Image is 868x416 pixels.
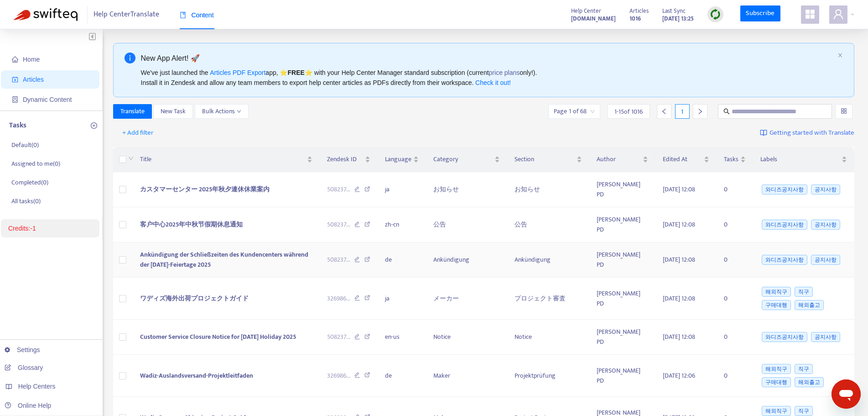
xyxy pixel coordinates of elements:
span: 508237 ... [327,255,350,265]
iframe: 메시징 창을 시작하는 버튼 [832,379,861,409]
span: 해외직구 [762,287,791,297]
td: Notice [507,320,589,355]
span: 구매대행 [762,300,791,310]
b: FREE [287,69,304,76]
img: Swifteq [14,8,78,21]
img: sync.dc5367851b00ba804db3.png [710,9,721,20]
span: 공지사항 [811,220,840,230]
span: + Add filter [122,127,154,138]
span: Ankündigung der Schließzeiten des Kundencenters während der [DATE]-Feiertage 2025 [140,249,308,270]
span: down [237,109,241,114]
span: New Task [161,106,186,116]
td: 0 [717,172,753,207]
a: Settings [5,346,40,353]
span: カスタマーセンター 2025年秋夕連休休業案内 [140,184,270,195]
span: 와디즈공지사항 [762,184,807,195]
td: [PERSON_NAME] PD [589,242,655,278]
td: Projektprüfung [507,355,589,397]
a: Online Help [5,402,51,409]
span: Translate [120,106,145,116]
span: home [12,56,18,63]
th: Section [507,147,589,172]
a: Getting started with Translate [760,126,854,140]
td: Ankündigung [507,242,589,278]
p: Completed ( 0 ) [11,178,48,187]
td: Ankündigung [426,242,507,278]
th: Author [589,147,655,172]
span: down [128,156,134,161]
span: 와디즈공지사항 [762,332,807,342]
span: Category [433,154,493,164]
span: user [833,9,844,20]
span: Labels [760,154,840,164]
span: 1 - 15 of 1016 [614,107,643,116]
span: [DATE] 12:08 [663,219,695,230]
div: New App Alert! 🚀 [141,53,834,64]
a: Credits:-1 [8,225,36,232]
strong: [DOMAIN_NAME] [571,14,616,24]
div: 1 [675,104,690,119]
span: Articles [23,76,44,83]
span: 해외직구 [762,406,791,416]
span: 와디즈공지사항 [762,220,807,230]
td: 0 [717,207,753,242]
span: 직구 [795,364,813,374]
span: 326986 ... [327,371,350,381]
span: [DATE] 12:08 [663,332,695,342]
span: Author [597,154,640,164]
span: Help Centers [18,383,56,390]
button: New Task [153,104,193,119]
th: Category [426,147,507,172]
span: Dynamic Content [23,96,72,103]
td: 0 [717,278,753,320]
span: plus-circle [91,122,97,129]
td: 0 [717,320,753,355]
span: 공지사항 [811,255,840,265]
th: Zendesk ID [320,147,378,172]
span: book [180,12,186,18]
td: Maker [426,355,507,397]
span: 508237 ... [327,220,350,230]
p: Assigned to me ( 0 ) [11,159,60,169]
span: Articles [629,6,649,16]
span: container [12,96,18,103]
span: Customer Service Closure Notice for [DATE] Holiday 2025 [140,332,296,342]
td: 0 [717,355,753,397]
span: Title [140,154,305,164]
span: 공지사항 [811,184,840,195]
span: [DATE] 12:06 [663,370,695,381]
span: 해외출고 [795,377,824,387]
th: Language [378,147,426,172]
td: ja [378,278,426,320]
span: 508237 ... [327,184,350,195]
span: right [697,108,703,115]
span: 326986 ... [327,294,350,304]
span: [DATE] 12:08 [663,184,695,195]
a: Subscribe [740,5,780,22]
img: image-link [760,129,767,137]
span: 508237 ... [327,332,350,342]
td: en-us [378,320,426,355]
td: zh-cn [378,207,426,242]
td: [PERSON_NAME] PD [589,278,655,320]
span: Help Center Translate [94,6,159,23]
span: Language [385,154,411,164]
td: ja [378,172,426,207]
span: left [661,108,667,115]
button: Bulk Actionsdown [195,104,249,119]
span: Home [23,56,40,63]
th: Tasks [717,147,753,172]
td: プロジェクト審査 [507,278,589,320]
td: Notice [426,320,507,355]
th: Edited At [655,147,717,172]
span: account-book [12,76,18,83]
p: Tasks [9,120,26,131]
p: All tasks ( 0 ) [11,196,41,206]
span: Tasks [724,154,738,164]
span: Help Center [571,6,601,16]
button: close [837,53,843,58]
td: de [378,355,426,397]
td: [PERSON_NAME] PD [589,172,655,207]
button: + Add filter [115,126,161,140]
span: 客户中心2025年中秋节假期休息通知 [140,219,243,230]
